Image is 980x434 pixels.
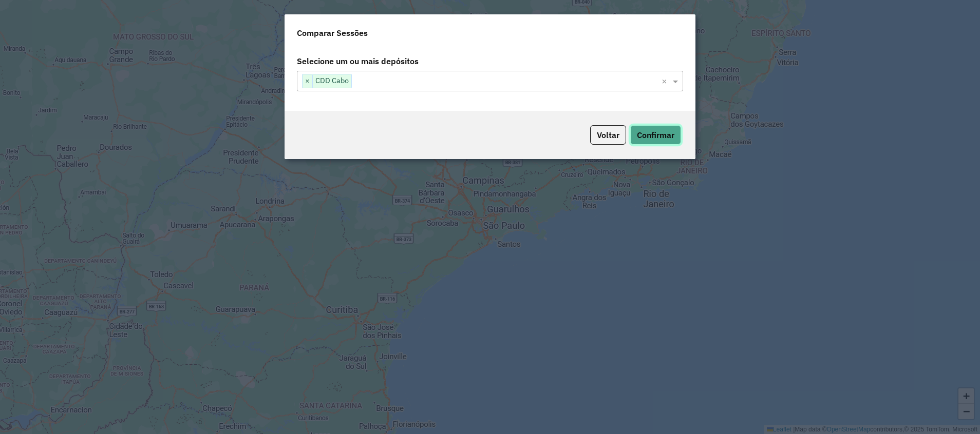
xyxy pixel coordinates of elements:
span: × [303,75,313,87]
h4: Comparar Sessões [297,27,368,39]
span: Clear all [662,75,670,87]
button: Voltar [590,125,626,145]
button: Confirmar [630,125,681,145]
span: CDD Cabo [313,74,351,87]
label: Selecione um ou mais depósitos [291,51,689,71]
